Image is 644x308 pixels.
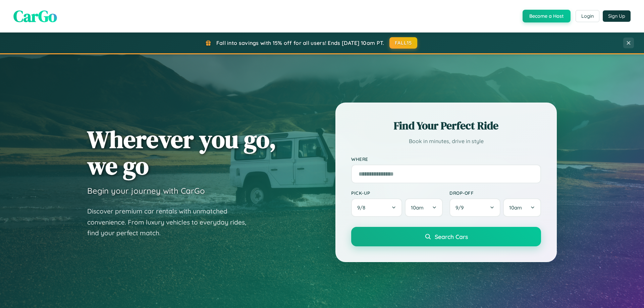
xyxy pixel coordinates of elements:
[351,118,541,133] h2: Find Your Perfect Ride
[389,37,418,49] button: FALL15
[216,40,384,46] span: Fall into savings with 15% off for all users! Ends [DATE] 10am PT.
[87,186,205,196] h3: Begin your journey with CarGo
[87,126,276,179] h1: Wherever you go, we go
[435,233,468,240] span: Search Cars
[351,227,541,246] button: Search Cars
[351,136,541,146] p: Book in minutes, drive in style
[357,204,369,211] span: 9 / 8
[509,204,522,211] span: 10am
[455,204,467,211] span: 9 / 9
[87,206,255,239] p: Discover premium car rentals with unmatched convenience. From luxury vehicles to everyday rides, ...
[351,156,541,162] label: Where
[13,5,57,27] span: CarGo
[449,198,500,217] button: 9/9
[603,10,631,22] button: Sign Up
[351,198,402,217] button: 9/8
[411,204,424,211] span: 10am
[503,198,541,217] button: 10am
[449,190,541,196] label: Drop-off
[405,198,443,217] button: 10am
[351,190,443,196] label: Pick-up
[523,10,571,22] button: Become a Host
[576,10,599,22] button: Login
